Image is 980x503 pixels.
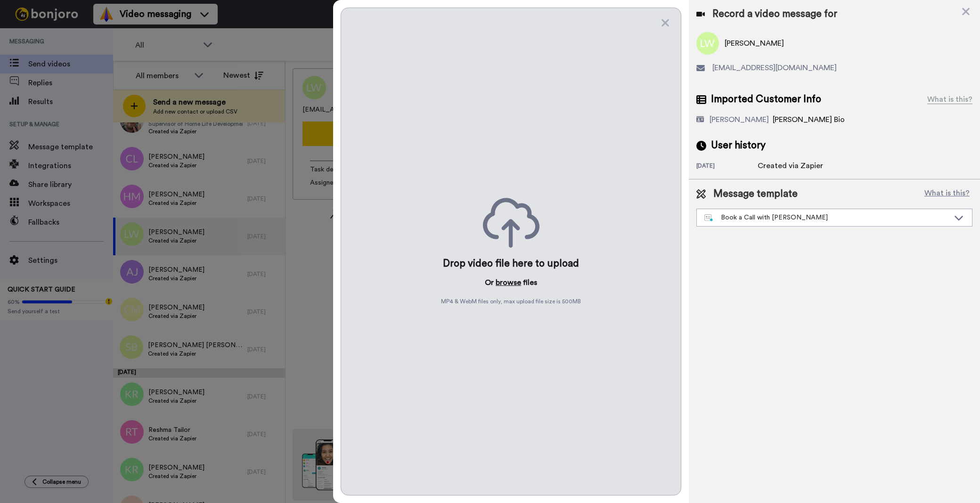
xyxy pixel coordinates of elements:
p: Or files [485,277,537,288]
span: User history [711,138,766,153]
span: Message template [713,187,798,201]
img: nextgen-template.svg [704,214,713,222]
div: [PERSON_NAME] [710,114,769,125]
div: [DATE] [696,162,758,171]
div: Book a Call with [PERSON_NAME] [704,213,949,222]
p: Message from Grant, sent 6w ago [41,36,163,45]
div: message notification from Grant, 6w ago. Thanks for being with us for 4 months - it's flown by! H... [14,20,174,51]
div: What is this? [927,94,972,105]
span: MP4 & WebM files only, max upload file size is 500 MB [441,298,581,305]
span: Imported Customer Info [711,92,821,106]
div: Created via Zapier [758,160,823,171]
img: Profile image for Grant [21,28,36,43]
button: browse [496,277,521,288]
div: Drop video file here to upload [443,257,579,270]
p: Thanks for being with us for 4 months - it's flown by! How can we make the next 4 months even bet... [41,27,163,36]
button: What is this? [922,187,972,201]
span: [EMAIL_ADDRESS][DOMAIN_NAME] [712,62,837,73]
span: [PERSON_NAME] Bio [773,116,845,123]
